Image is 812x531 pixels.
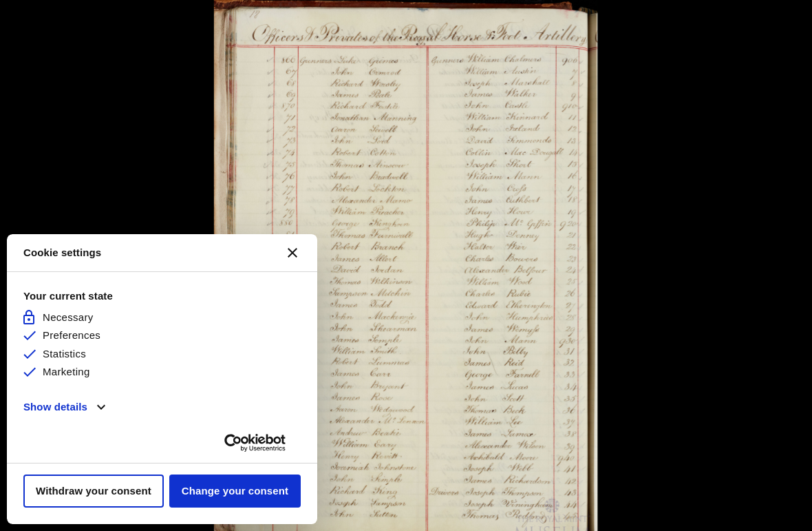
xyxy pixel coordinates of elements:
[23,475,164,508] button: Withdraw your consent
[23,346,301,362] li: Statistics
[23,399,105,415] button: Show details
[23,310,301,326] li: Necessary
[276,236,309,269] button: Close CMP widget
[23,289,301,304] strong: Your current state
[23,364,301,380] li: Marketing
[23,245,101,261] strong: Cookie settings
[169,475,301,508] button: Change your consent
[23,328,301,344] li: Preferences
[209,434,301,452] a: Usercentrics Cookiebot - opens new page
